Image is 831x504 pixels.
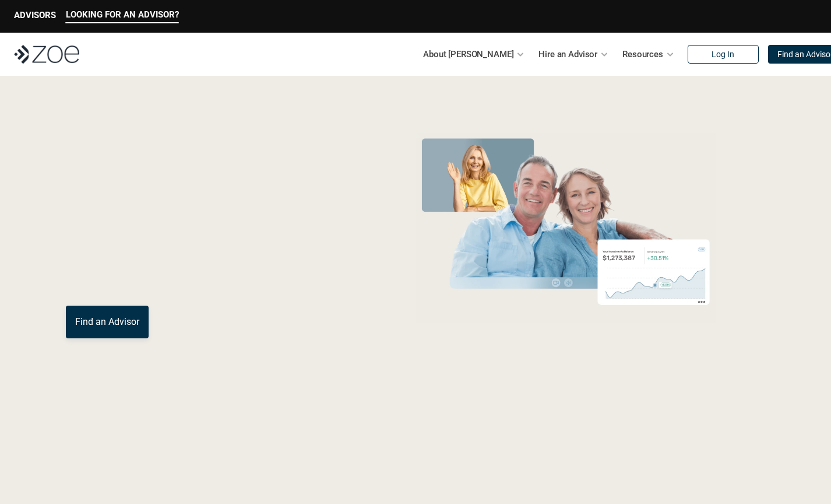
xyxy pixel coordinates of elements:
p: ADVISORS [14,10,56,20]
a: Log In [688,45,759,64]
p: You deserve an advisor you can trust. [PERSON_NAME], hire, and invest with vetted, fiduciary, fin... [66,264,367,292]
span: with a Financial Advisor [66,168,301,252]
p: Log In [712,50,734,60]
a: Find an Advisor [66,306,149,338]
em: The information in the visuals above is for illustrative purposes only and does not represent an ... [404,330,727,336]
p: About [PERSON_NAME] [423,45,513,63]
p: Find an Advisor [75,316,139,327]
span: Grow Your Wealth [66,129,325,174]
p: LOOKING FOR AN ADVISOR? [66,9,179,20]
p: Resources [622,45,663,63]
p: Hire an Advisor [538,45,597,63]
img: Zoe Financial Hero Image [410,133,721,323]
